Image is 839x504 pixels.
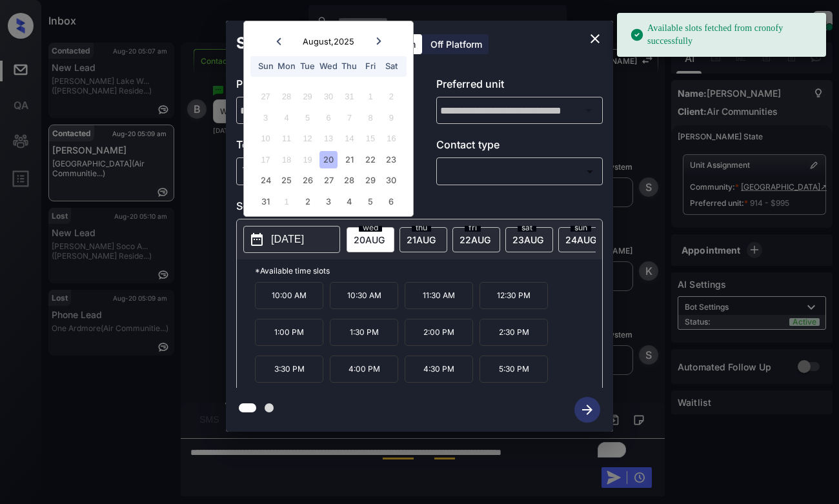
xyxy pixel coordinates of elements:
div: Not available Saturday, August 9th, 2025 [383,109,400,126]
div: Choose Wednesday, August 27th, 2025 [319,172,337,189]
div: Not available Saturday, August 16th, 2025 [383,130,400,147]
p: 11:30 AM [405,282,473,309]
h2: Schedule Tour [226,21,358,66]
div: date-select [452,227,500,252]
p: 2:30 PM [480,319,548,346]
div: Not available Tuesday, July 29th, 2025 [299,88,316,105]
p: 10:30 AM [330,282,398,309]
div: date-select [347,227,394,252]
span: 21 AUG [407,234,436,245]
p: 12:30 PM [480,282,548,309]
div: Mon [278,57,295,75]
div: Not available Friday, August 1st, 2025 [361,88,379,105]
div: Sun [257,57,274,75]
p: 4:30 PM [405,356,473,383]
span: wed [359,224,382,232]
div: date-select [399,227,447,252]
p: 5:30 PM [480,356,548,383]
div: Not available Monday, July 28th, 2025 [278,88,295,105]
div: Choose Friday, September 5th, 2025 [361,193,379,210]
p: 1:30 PM [330,319,398,346]
button: btn-next [567,393,608,427]
div: Not available Monday, September 1st, 2025 [278,193,295,210]
div: month 2025-08 [248,86,409,212]
button: close [582,26,608,52]
div: Choose Tuesday, September 2nd, 2025 [299,193,316,210]
div: date-select [505,227,553,252]
div: Choose Saturday, August 23rd, 2025 [383,151,400,168]
span: 20 AUG [354,234,385,245]
div: Choose Saturday, August 30th, 2025 [383,172,400,189]
div: Not available Thursday, August 7th, 2025 [341,109,358,126]
span: 22 AUG [460,234,490,245]
p: Preferred community [236,76,403,97]
span: 23 AUG [512,234,543,245]
div: Available slots fetched from cronofy successfully [630,17,816,53]
div: Choose Thursday, September 4th, 2025 [341,193,358,210]
div: Not available Sunday, August 10th, 2025 [257,130,274,147]
div: Not available Sunday, August 17th, 2025 [257,151,274,168]
div: Not available Thursday, July 31st, 2025 [341,88,358,105]
div: Off Platform [424,34,489,54]
span: sun [571,224,591,232]
div: Not available Tuesday, August 5th, 2025 [299,109,316,126]
button: [DATE] [243,226,340,253]
div: Choose Thursday, August 28th, 2025 [341,172,358,189]
div: Not available Tuesday, August 12th, 2025 [299,130,316,147]
p: Preferred unit [436,76,603,97]
div: Choose Friday, August 22nd, 2025 [361,151,379,168]
div: Not available Friday, August 8th, 2025 [361,109,379,126]
div: Sat [383,57,400,75]
div: Not available Thursday, August 14th, 2025 [341,130,358,147]
div: Not available Sunday, July 27th, 2025 [257,88,274,105]
div: Not available Friday, August 15th, 2025 [361,130,379,147]
div: Choose Wednesday, September 3rd, 2025 [319,193,337,210]
div: Wed [319,57,337,75]
div: Choose Thursday, August 21st, 2025 [341,151,358,168]
span: fri [465,224,481,232]
div: Not available Monday, August 11th, 2025 [278,130,295,147]
span: thu [412,224,431,232]
div: Choose Sunday, August 31st, 2025 [257,193,274,210]
div: Not available Sunday, August 3rd, 2025 [257,109,274,126]
p: 2:00 PM [405,319,473,346]
p: 10:00 AM [255,282,323,309]
div: Not available Saturday, August 2nd, 2025 [383,88,400,105]
p: 4:00 PM [330,356,398,383]
div: Not available Tuesday, August 19th, 2025 [299,151,316,168]
p: Select slot [236,198,603,219]
p: Contact type [436,137,603,157]
div: Not available Wednesday, July 30th, 2025 [319,88,337,105]
div: Choose Saturday, September 6th, 2025 [383,193,400,210]
div: Choose Monday, August 25th, 2025 [278,172,295,189]
div: Not available Wednesday, August 6th, 2025 [319,109,337,126]
p: 1:00 PM [255,319,323,346]
div: Choose Tuesday, August 26th, 2025 [299,172,316,189]
div: Virtual [239,161,400,182]
div: Not available Monday, August 4th, 2025 [278,109,295,126]
p: 3:30 PM [255,356,323,383]
p: Tour type [236,137,403,157]
div: Choose Sunday, August 24th, 2025 [257,172,274,189]
div: Fri [361,57,379,75]
p: [DATE] [271,232,304,247]
div: Choose Wednesday, August 20th, 2025 [319,151,337,168]
span: sat [518,224,536,232]
div: date-select [558,227,606,252]
span: 24 AUG [565,234,596,245]
p: *Available time slots [255,259,602,282]
div: Tue [299,57,316,75]
div: Not available Wednesday, August 13th, 2025 [319,130,337,147]
div: Choose Friday, August 29th, 2025 [361,172,379,189]
div: Thu [341,57,358,75]
div: Not available Monday, August 18th, 2025 [278,151,295,168]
